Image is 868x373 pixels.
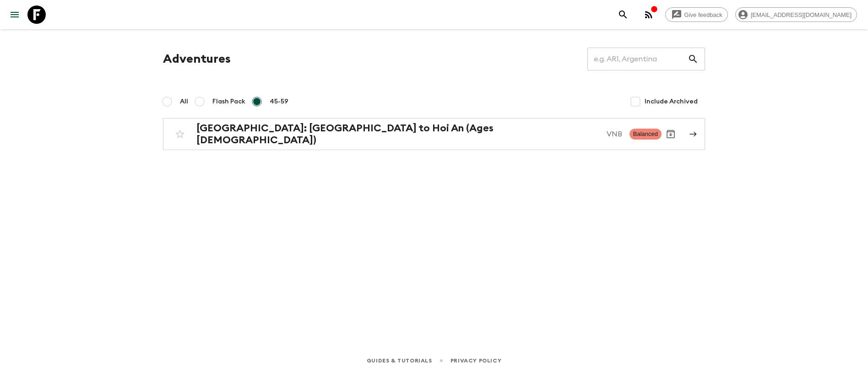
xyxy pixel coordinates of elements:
[5,5,24,24] button: menu
[629,129,662,140] span: Balanced
[746,11,857,18] span: [EMAIL_ADDRESS][DOMAIN_NAME]
[180,97,188,106] span: All
[662,125,680,143] button: Archive
[679,11,727,18] span: Give feedback
[607,129,622,140] p: VNB
[665,7,728,22] a: Give feedback
[614,5,632,24] button: search adventures
[163,118,705,150] a: [GEOGRAPHIC_DATA]: [GEOGRAPHIC_DATA] to Hoi An (Ages [DEMOGRAPHIC_DATA])VNBBalancedArchive
[367,356,432,366] a: Guides & Tutorials
[587,46,688,72] input: e.g. AR1, Argentina
[212,97,245,106] span: Flash Pack
[163,50,231,68] h1: Adventures
[196,122,599,146] h2: [GEOGRAPHIC_DATA]: [GEOGRAPHIC_DATA] to Hoi An (Ages [DEMOGRAPHIC_DATA])
[270,97,288,106] span: 45-59
[735,7,857,22] div: [EMAIL_ADDRESS][DOMAIN_NAME]
[645,97,698,106] span: Include Archived
[450,356,501,366] a: Privacy Policy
